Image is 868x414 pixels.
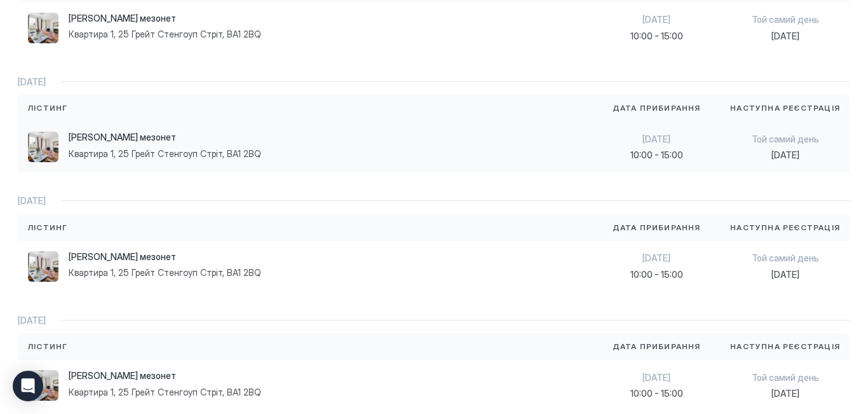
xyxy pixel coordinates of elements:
font: Дата прибирання [613,103,701,113]
font: Той самий день [752,372,819,383]
font: [DATE] [642,372,670,383]
font: [DATE] [18,76,46,87]
font: Квартира 1, 25 Грейт Стенгоуп Стріт, BA1 2BQ [69,29,261,39]
div: зображення оголошення [28,132,58,162]
font: Квартира 1, 25 Грейт Стенгоуп Стріт, BA1 2BQ [69,267,261,278]
font: Наступна реєстрація [730,342,840,351]
font: [PERSON_NAME] мезонет [69,13,176,24]
font: [DATE] [18,195,46,206]
font: [DATE] [771,149,799,160]
font: Той самий день [752,134,819,144]
font: 10:00 - 15:00 [630,149,683,160]
font: Дата прибирання [613,223,701,232]
font: [PERSON_NAME] мезонет [69,370,176,381]
font: Той самий день [752,252,819,263]
div: зображення оголошення [28,251,58,282]
font: Квартира 1, 25 Грейт Стенгоуп Стріт, BA1 2BQ [69,387,261,397]
font: [DATE] [771,269,799,280]
font: [DATE] [771,31,799,41]
div: зображення оголошення [28,370,58,401]
font: Той самий день [752,14,819,25]
font: [DATE] [18,315,46,326]
font: [DATE] [642,134,670,144]
font: [PERSON_NAME] мезонет [69,132,176,142]
div: Відкрити Intercom Messenger [13,371,43,401]
font: Наступна реєстрація [730,103,840,113]
font: 10:00 - 15:00 [630,31,683,41]
font: [DATE] [771,388,799,399]
font: Лістинг [28,223,67,232]
font: [PERSON_NAME] мезонет [69,251,176,262]
font: 10:00 - 15:00 [630,269,683,280]
div: зображення оголошення [28,13,58,43]
font: [DATE] [642,14,670,25]
font: Наступна реєстрація [730,223,840,232]
font: Дата прибирання [613,342,701,351]
font: Лістинг [28,342,67,351]
font: Лістинг [28,103,67,113]
font: [DATE] [642,252,670,263]
font: Квартира 1, 25 Грейт Стенгоуп Стріт, BA1 2BQ [69,148,261,159]
font: 10:00 - 15:00 [630,388,683,399]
